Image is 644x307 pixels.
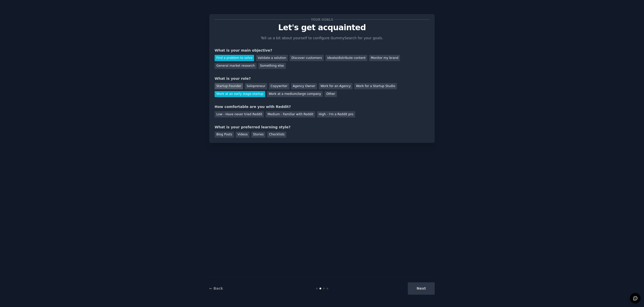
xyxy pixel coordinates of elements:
[325,91,337,97] div: Other
[215,91,265,97] div: Work at an early stage startup
[245,83,267,89] div: Solopreneur
[236,132,250,138] div: Videos
[215,132,234,138] div: Blog Posts
[215,125,429,130] div: What is your preferred learning style?
[354,83,397,89] div: Work for a Startup Studio
[310,17,334,22] span: Your goals
[215,111,264,118] div: Low - Have never tried Reddit
[267,91,323,97] div: Work at a medium/large company
[215,83,243,89] div: Startup Founder
[258,63,286,69] div: Something else
[369,55,400,61] div: Monitor my brand
[256,55,288,61] div: Validate a solution
[259,35,385,41] p: Tell us a bit about yourself to configure GummySearch for your goals.
[215,104,429,109] div: How comfortable are you with Reddit?
[319,83,352,89] div: Work for an Agency
[209,286,223,290] a: ← Back
[326,55,367,61] div: Ideate/distribute content
[266,111,315,118] div: Medium - Familiar with Reddit
[269,83,289,89] div: Copywriter
[317,111,355,118] div: High - I'm a Reddit pro
[215,23,429,32] p: Let's get acquainted
[267,132,286,138] div: Checklists
[290,55,324,61] div: Discover customers
[215,63,257,69] div: General market research
[291,83,317,89] div: Agency Owner
[215,48,429,53] div: What is your main objective?
[215,76,429,81] div: What is your role?
[215,55,254,61] div: Find a problem to solve
[251,132,265,138] div: Stories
